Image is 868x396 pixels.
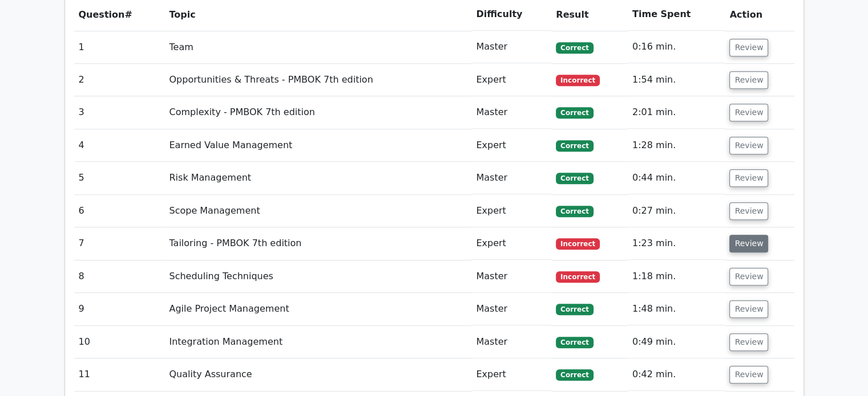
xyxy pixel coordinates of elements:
[471,260,551,293] td: Master
[164,293,471,325] td: Agile Project Management
[729,268,768,285] button: Review
[628,195,725,227] td: 0:27 min.
[164,129,471,162] td: Earned Value Management
[628,227,725,260] td: 1:23 min.
[471,64,551,96] td: Expert
[74,129,165,162] td: 4
[471,358,551,391] td: Expert
[556,337,593,348] span: Correct
[556,140,593,152] span: Correct
[556,304,593,315] span: Correct
[471,293,551,325] td: Master
[471,31,551,63] td: Master
[74,326,165,358] td: 10
[471,227,551,260] td: Expert
[164,260,471,293] td: Scheduling Techniques
[74,31,165,63] td: 1
[628,31,725,63] td: 0:16 min.
[628,64,725,96] td: 1:54 min.
[164,64,471,96] td: Opportunities & Threats - PMBOK 7th edition
[74,358,165,391] td: 11
[556,75,600,86] span: Incorrect
[556,369,593,381] span: Correct
[164,96,471,129] td: Complexity - PMBOK 7th edition
[471,326,551,358] td: Master
[164,195,471,227] td: Scope Management
[729,104,768,121] button: Review
[729,202,768,220] button: Review
[74,64,165,96] td: 2
[556,107,593,119] span: Correct
[164,31,471,63] td: Team
[628,96,725,129] td: 2:01 min.
[729,333,768,351] button: Review
[729,39,768,56] button: Review
[729,300,768,318] button: Review
[74,96,165,129] td: 3
[471,162,551,194] td: Master
[729,137,768,154] button: Review
[471,195,551,227] td: Expert
[164,162,471,194] td: Risk Management
[74,260,165,293] td: 8
[556,206,593,217] span: Correct
[628,358,725,391] td: 0:42 min.
[79,9,125,20] span: Question
[74,227,165,260] td: 7
[556,173,593,184] span: Correct
[74,293,165,325] td: 9
[164,326,471,358] td: Integration Management
[628,293,725,325] td: 1:48 min.
[164,358,471,391] td: Quality Assurance
[74,195,165,227] td: 6
[628,129,725,162] td: 1:28 min.
[471,96,551,129] td: Master
[74,162,165,194] td: 5
[556,271,600,283] span: Incorrect
[556,238,600,250] span: Incorrect
[729,169,768,187] button: Review
[556,42,593,54] span: Correct
[729,235,768,252] button: Review
[729,71,768,89] button: Review
[164,227,471,260] td: Tailoring - PMBOK 7th edition
[729,366,768,383] button: Review
[628,326,725,358] td: 0:49 min.
[628,260,725,293] td: 1:18 min.
[471,129,551,162] td: Expert
[628,162,725,194] td: 0:44 min.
